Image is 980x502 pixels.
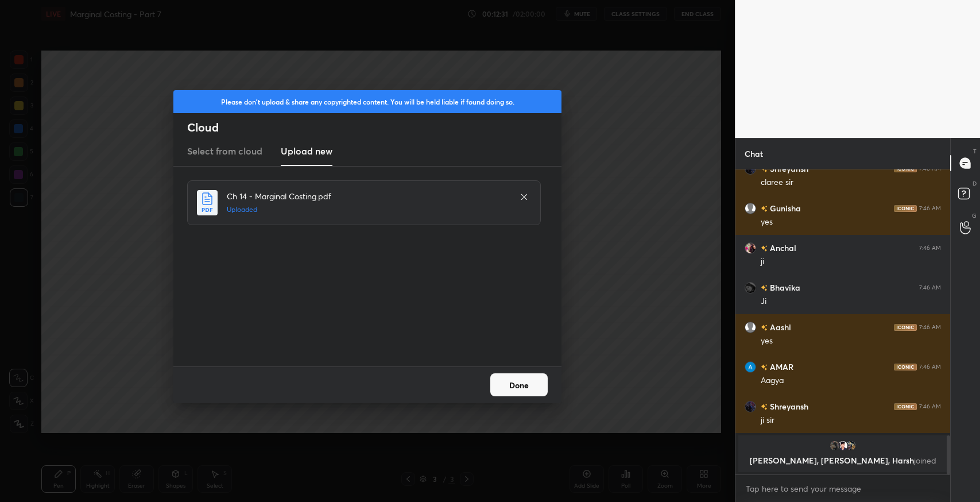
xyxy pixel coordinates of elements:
[973,147,977,156] p: T
[227,190,508,202] h4: Ch 14 - Marginal Costing.pdf
[761,404,768,410] img: no-rating-badge.077c3623.svg
[490,373,548,396] button: Done
[829,440,840,451] img: ca14fce22edc4d73b59e2020574de960.jpg
[745,282,756,294] img: 668d109c42f84c5db7b368068033ca12.jpg
[768,242,796,254] h6: Anchal
[919,403,941,410] div: 7:46 AM
[761,256,941,268] div: ji
[761,245,768,252] img: no-rating-badge.077c3623.svg
[761,415,941,426] div: ji sir
[745,242,756,254] img: 710aac374af743619e52c97fb02a3c35.jpg
[745,401,756,412] img: ee45262ef9a844e8b5da1bce7ed56d06.jpg
[761,217,941,228] div: yes
[761,325,768,331] img: no-rating-badge.077c3623.svg
[919,364,941,370] div: 7:46 AM
[735,138,772,169] p: Chat
[894,403,917,410] img: iconic-dark.1390631f.png
[761,206,768,212] img: no-rating-badge.077c3623.svg
[768,281,800,294] h6: Bhavika
[735,169,950,474] div: grid
[894,205,917,212] img: iconic-dark.1390631f.png
[187,120,561,135] h2: Cloud
[837,440,849,451] img: 3
[281,144,332,158] h3: Upload new
[761,375,941,387] div: Aagya
[745,203,756,214] img: default.png
[761,296,941,307] div: Ji
[919,324,941,331] div: 7:46 AM
[768,202,801,214] h6: Gunisha
[919,284,941,291] div: 7:46 AM
[894,324,917,331] img: iconic-dark.1390631f.png
[845,440,857,451] img: 1b35794731b84562a3a543853852d57b.jpg
[745,456,940,465] p: [PERSON_NAME], [PERSON_NAME], Harsh
[745,322,756,333] img: default.png
[973,179,977,188] p: D
[761,177,941,188] div: claree sir
[745,361,756,373] img: 3
[914,455,936,466] span: joined
[768,361,793,373] h6: AMAR
[768,400,808,412] h6: Shreyansh
[227,204,508,215] h5: Uploaded
[919,205,941,212] div: 7:46 AM
[972,211,977,220] p: G
[761,285,768,291] img: no-rating-badge.077c3623.svg
[919,245,941,252] div: 7:46 AM
[768,321,791,333] h6: Aashi
[761,166,768,172] img: no-rating-badge.077c3623.svg
[894,364,917,370] img: iconic-dark.1390631f.png
[761,364,768,370] img: no-rating-badge.077c3623.svg
[761,335,941,347] div: yes
[173,90,561,113] div: Please don't upload & share any copyrighted content. You will be held liable if found doing so.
